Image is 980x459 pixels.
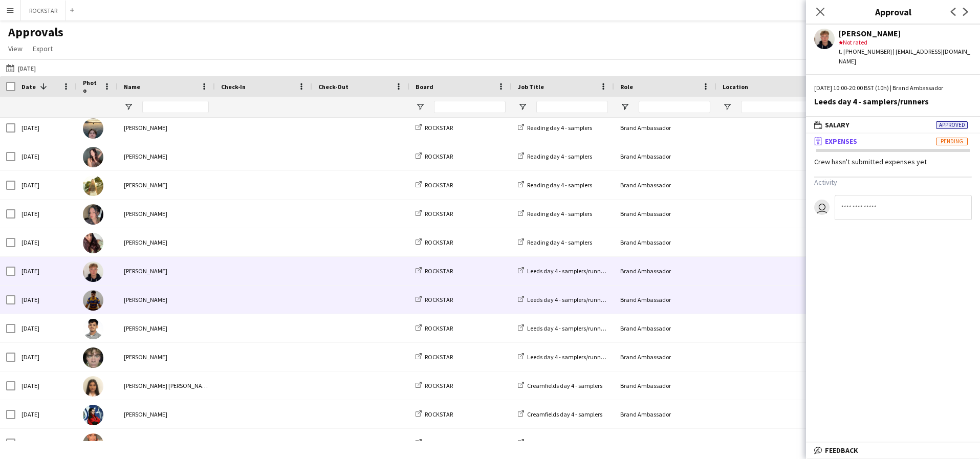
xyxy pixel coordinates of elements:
span: Reading day 4 - samplers [527,238,592,246]
div: Brand Ambassador [614,171,716,199]
div: [PERSON_NAME] [839,29,972,38]
div: [PERSON_NAME] [118,314,215,342]
span: Check-Out [318,83,349,91]
button: Open Filter Menu [518,102,527,112]
mat-expansion-panel-header: SalaryApproved [806,117,980,133]
a: ROCKSTAR [416,210,453,217]
div: [DATE] [15,400,77,428]
a: ROCKSTAR [416,410,453,418]
span: ROCKSTAR [425,353,453,361]
span: Board [416,83,433,91]
div: [PERSON_NAME] [118,400,215,428]
span: ROCKSTAR [425,124,453,132]
div: [DATE] [15,228,77,256]
a: ROCKSTAR [416,324,453,332]
a: Creamfields day 4 - samplers [518,410,602,418]
div: Brand Ambassador [614,257,716,285]
a: Reading day 4 - samplers [518,181,592,189]
div: Crew hasn't submitted expenses yet [806,157,980,166]
span: Feedback [825,446,858,455]
img: Lydia Kurtulus [83,233,103,253]
a: ROCKSTAR [416,439,453,447]
img: Kaytlin Gul [83,204,103,225]
span: Leeds day 4 - samplers/runners [527,324,608,332]
button: [DATE] [4,62,38,74]
input: Name Filter Input [142,101,209,113]
a: Reading day 4 - samplers [518,210,592,217]
div: [DATE] [15,371,77,400]
span: ROCKSTAR [425,152,453,160]
a: ROCKSTAR [416,152,453,160]
div: ExpensesPending [806,149,980,235]
span: Approved [936,121,968,129]
span: Reading day 4 - samplers [527,181,592,189]
div: [DATE] [15,114,77,142]
div: Brand Ambassador [614,343,716,371]
a: ROCKSTAR [416,181,453,189]
a: Leeds day 4 - samplers/runners [518,296,608,303]
a: ROCKSTAR [416,353,453,361]
div: Not rated [839,38,972,47]
div: [PERSON_NAME] [118,228,215,256]
span: Job Title [518,83,544,91]
a: ROCKSTAR [416,124,453,132]
div: Brand Ambassador [614,371,716,400]
img: eve greener [83,147,103,167]
span: ROCKSTAR [425,382,453,389]
img: ella holmes [83,433,103,454]
span: ROCKSTAR [425,324,453,332]
span: Creamfields day 4 - samplers [527,410,602,418]
span: Date [21,83,36,91]
div: Brand Ambassador [614,142,716,170]
span: Check-In [221,83,246,91]
div: [PERSON_NAME] [118,429,215,457]
span: Reading day 4 - samplers [527,124,592,132]
h3: Activity [814,178,972,187]
div: [PERSON_NAME] [118,200,215,228]
div: Brand Ambassador [614,429,716,457]
mat-expansion-panel-header: Feedback [806,443,980,458]
div: [DATE] [15,429,77,457]
span: Leeds day 4 - samplers/runners [527,267,608,275]
img: Rhys Hill [83,290,103,311]
a: Reading day 4 - samplers [518,152,592,160]
div: [DATE] [15,142,77,170]
div: Brand Ambassador [614,200,716,228]
span: Reading day 4 - samplers [527,152,592,160]
img: Amelia Leigh Simm [83,405,103,425]
mat-expansion-panel-header: ExpensesPending [806,134,980,149]
a: ROCKSTAR [416,382,453,389]
div: [PERSON_NAME] [118,343,215,371]
div: [PERSON_NAME] [118,142,215,170]
span: ROCKSTAR [425,267,453,275]
input: Board Filter Input [434,101,506,113]
input: Job Title Filter Input [536,101,608,113]
a: Creamfields day 4 - samplers [518,382,602,389]
span: ROCKSTAR [425,439,453,447]
span: ROCKSTAR [425,410,453,418]
span: ROCKSTAR [425,296,453,303]
a: ROCKSTAR [416,238,453,246]
button: ROCKSTAR [21,1,66,20]
div: [DATE] [15,343,77,371]
span: Location [723,83,748,91]
div: [DATE] [15,314,77,342]
div: Brand Ambassador [614,286,716,314]
button: Open Filter Menu [723,102,732,112]
span: Name [124,83,140,91]
span: ROCKSTAR [425,238,453,246]
div: [DATE] [15,171,77,199]
div: t. [PHONE_NUMBER] | [EMAIL_ADDRESS][DOMAIN_NAME] [839,47,972,65]
div: Brand Ambassador [614,400,716,428]
span: Leeds day 4 - samplers/runners [527,296,608,303]
a: Leeds day 4 - samplers/runners [518,267,608,275]
a: Leeds day 4 - samplers/runners [518,324,608,332]
span: Creamfields day 4 - samplers [527,439,602,447]
span: Pending [936,138,968,145]
div: [PERSON_NAME] [118,171,215,199]
input: Role Filter Input [639,101,710,113]
span: Creamfields day 4 - samplers [527,382,602,389]
div: [DATE] [15,286,77,314]
span: Salary [825,120,850,129]
a: Creamfields day 4 - samplers [518,439,602,447]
